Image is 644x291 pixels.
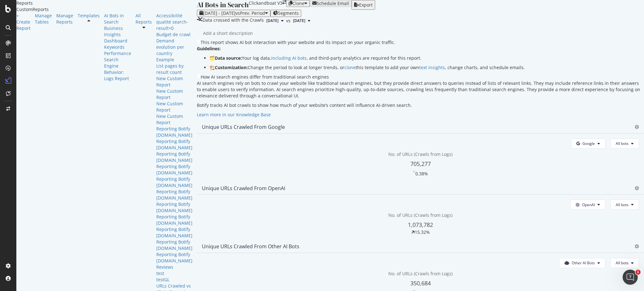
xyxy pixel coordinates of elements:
[209,64,644,71] p: 🏗️ Change the period to look at longer trends, or this template to add your own , change charts, ...
[293,18,305,24] span: 2025 Jul. 27th
[215,55,242,61] strong: Data source:
[197,102,644,108] p: Botify tracks AI bot crawls to show how much of your website’s content will influence AI-driven s...
[156,214,192,226] div: Reporting Botify clickandboat.com
[197,10,270,17] button: [DATE] - [DATE]vsPrev. Period
[156,201,192,214] a: Reporting Botify [DOMAIN_NAME]
[623,270,638,285] iframe: Intercom live chat
[419,64,445,70] a: text insights
[410,279,431,287] span: 350,684
[35,13,52,25] a: Manage Tables
[413,171,415,173] img: Equal
[156,101,192,113] a: New Custom Report
[291,17,313,25] button: [DATE]
[201,74,329,80] div: How AI search engines differ from traditional search engines
[156,251,192,264] div: Reporting Botify clickandboat.com
[156,163,192,176] a: Reporting Botify [DOMAIN_NAME]
[78,13,100,19] a: Templates
[156,201,192,214] div: Reporting Botify clickandboat.com
[156,151,192,163] div: Reporting Botify clickandboat.com
[610,200,639,210] button: All bots
[415,229,430,235] div: 15.32%
[197,74,644,121] div: How AI search engines differ from traditional search enginesAI search engines rely on bots to cra...
[16,13,31,31] a: + Create Report
[266,18,279,24] span: 2025 Aug. 31st
[104,13,131,25] a: AI Bots in Search
[610,258,639,268] button: All bots
[156,126,192,138] a: Reporting Botify [DOMAIN_NAME]
[271,55,307,61] a: including AI bots
[344,64,356,70] a: clone
[410,160,431,167] span: 705,277
[156,189,192,201] div: Reporting Botify clickandboat.com
[156,176,192,189] div: Reporting Botify clickandboat.com
[156,277,192,283] div: testGL
[270,10,301,17] button: Segments
[197,80,644,99] p: AI search engines rely on bots to crawl your website like traditional search engines, but they pr...
[572,260,595,266] span: Other AI Bots
[570,200,605,210] button: OpenAI
[156,138,192,151] a: Reporting Botify [DOMAIN_NAME]
[156,38,192,57] a: Demand evolution per country
[264,17,286,25] button: [DATE]
[317,1,349,6] div: Schedule Email
[156,176,192,189] a: Reporting Botify [DOMAIN_NAME]
[104,44,131,57] a: Keywords Performance
[156,31,192,38] div: Budget de crawl
[156,189,192,201] a: Reporting Botify [DOMAIN_NAME]
[104,57,131,82] div: Search Engine Behavior: Logs Report
[203,10,236,16] span: [DATE] - [DATE]
[156,264,192,270] a: Reviews
[388,212,452,218] span: No. of URLs (Crawls from Logs)
[559,258,605,268] button: Other AI Bots
[156,163,192,176] div: Reporting Botify clickandboat.com
[197,46,221,52] strong: Guidelines:
[156,75,192,88] a: New Custom Report
[156,126,192,138] div: Reporting Botify clickandboat.com
[616,260,629,266] span: All bots
[388,271,452,277] span: No. of URLs (Crawls from Logs)
[202,185,285,191] div: Unique URLs Crawled from OpenAI
[202,243,299,250] div: Unique URLs Crawled from Other AI Bots
[156,226,192,239] div: Reporting Botify clickandboat.com
[156,251,192,264] a: Reporting Botify [DOMAIN_NAME]
[201,39,395,46] div: This report shows AI bot interaction with your website and its impact on your organic traffic.
[582,202,595,207] span: OpenAI
[104,25,131,44] a: Business Insights Dashboard
[156,63,192,75] div: List pages by result count
[215,64,248,70] strong: Customization:
[156,239,192,251] div: Reporting Botify clickandboat.com
[156,151,192,163] a: Reporting Botify [DOMAIN_NAME]
[286,18,291,24] span: vs
[156,270,192,277] a: test
[209,55,644,61] p: 🗂️ Your log data, , and third-party analytics are required for this report.
[16,6,197,13] div: CustomReports
[571,139,605,149] button: Google
[636,270,641,275] span: 1
[197,112,271,118] a: Learn more in our Knowledge Base
[136,13,152,25] a: All Reports
[56,13,73,25] a: Manage Reports
[610,139,639,149] button: All bots
[197,182,644,240] div: Unique URLs Crawled from OpenAIOpenAIAll botsNo. of URLs (Crawls from Logs)1,073,78215.32%
[156,239,192,251] a: Reporting Botify [DOMAIN_NAME]
[202,124,285,130] div: Unique URLs Crawled from Google
[388,151,452,157] span: No. of URLs (Crawls from Logs)
[203,30,253,36] div: Add a short description
[616,141,629,146] span: All bots
[408,221,433,228] span: 1,073,782
[156,57,192,63] a: Example
[156,13,192,31] a: Accessibilité qualité search-result=0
